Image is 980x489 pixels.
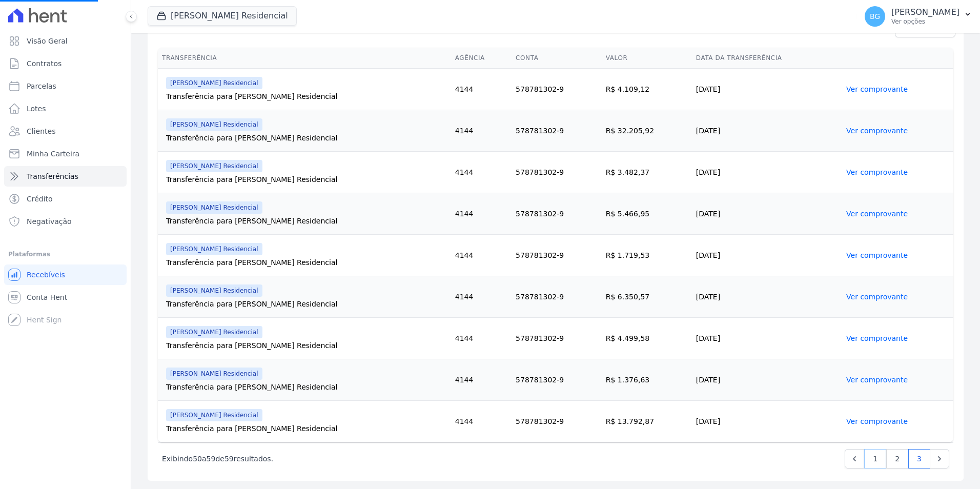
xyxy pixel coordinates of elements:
[148,6,297,26] button: [PERSON_NAME] Residencial
[27,171,78,181] span: Transferências
[166,243,262,255] span: [PERSON_NAME] Residencial
[846,334,908,342] a: Ver comprovante
[8,248,122,260] div: Plataformas
[166,174,447,185] div: Transferência para [PERSON_NAME] Residencial
[602,235,692,276] td: R$ 1.719,53
[451,110,512,152] td: 4144
[512,318,602,359] td: 578781302-9
[451,152,512,193] td: 4144
[512,193,602,235] td: 578781302-9
[27,81,56,91] span: Parcelas
[4,53,127,74] a: Contratos
[166,382,447,392] div: Transferência para [PERSON_NAME] Residencial
[692,318,842,359] td: [DATE]
[692,69,842,110] td: [DATE]
[891,17,959,26] p: Ver opções
[930,449,949,468] a: Next
[4,264,127,285] a: Recebíveis
[162,454,273,464] p: Exibindo a de resultados.
[692,276,842,318] td: [DATE]
[602,193,692,235] td: R$ 5.466,95
[908,449,930,468] a: 3
[166,118,262,131] span: [PERSON_NAME] Residencial
[602,152,692,193] td: R$ 3.482,37
[512,359,602,401] td: 578781302-9
[27,36,68,46] span: Visão Geral
[166,299,447,309] div: Transferência para [PERSON_NAME] Residencial
[27,270,65,280] span: Recebíveis
[158,48,451,69] th: Transferência
[27,194,53,204] span: Crédito
[891,7,959,17] p: [PERSON_NAME]
[166,257,447,268] div: Transferência para [PERSON_NAME] Residencial
[512,276,602,318] td: 578781302-9
[166,423,447,434] div: Transferência para [PERSON_NAME] Residencial
[512,152,602,193] td: 578781302-9
[27,216,72,227] span: Negativação
[166,160,262,172] span: [PERSON_NAME] Residencial
[692,110,842,152] td: [DATE]
[602,69,692,110] td: R$ 4.109,12
[27,104,46,114] span: Lotes
[512,48,602,69] th: Conta
[512,235,602,276] td: 578781302-9
[166,368,262,380] span: [PERSON_NAME] Residencial
[864,449,886,468] a: 1
[4,121,127,141] a: Clientes
[451,318,512,359] td: 4144
[846,293,908,301] a: Ver comprovante
[451,48,512,69] th: Agência
[166,77,262,89] span: [PERSON_NAME] Residencial
[692,193,842,235] td: [DATE]
[4,98,127,119] a: Lotes
[451,69,512,110] td: 4144
[845,449,864,468] a: Previous
[166,91,447,101] div: Transferência para [PERSON_NAME] Residencial
[451,276,512,318] td: 4144
[224,455,234,463] span: 59
[27,292,67,302] span: Conta Hent
[451,193,512,235] td: 4144
[602,318,692,359] td: R$ 4.499,58
[870,13,880,20] span: BG
[512,110,602,152] td: 578781302-9
[207,455,216,463] span: 59
[602,110,692,152] td: R$ 32.205,92
[692,235,842,276] td: [DATE]
[602,359,692,401] td: R$ 1.376,63
[4,144,127,164] a: Minha Carteira
[4,76,127,96] a: Parcelas
[846,210,908,218] a: Ver comprovante
[846,85,908,93] a: Ver comprovante
[27,58,62,69] span: Contratos
[846,127,908,135] a: Ver comprovante
[692,152,842,193] td: [DATE]
[692,48,842,69] th: Data da Transferência
[166,216,447,226] div: Transferência para [PERSON_NAME] Residencial
[166,201,262,214] span: [PERSON_NAME] Residencial
[451,235,512,276] td: 4144
[4,31,127,51] a: Visão Geral
[4,166,127,187] a: Transferências
[602,276,692,318] td: R$ 6.350,57
[166,326,262,338] span: [PERSON_NAME] Residencial
[27,126,55,136] span: Clientes
[512,69,602,110] td: 578781302-9
[4,211,127,232] a: Negativação
[166,340,447,351] div: Transferência para [PERSON_NAME] Residencial
[846,168,908,176] a: Ver comprovante
[451,359,512,401] td: 4144
[846,417,908,425] a: Ver comprovante
[886,449,908,468] a: 2
[27,149,79,159] span: Minha Carteira
[602,48,692,69] th: Valor
[4,189,127,209] a: Crédito
[166,409,262,421] span: [PERSON_NAME] Residencial
[692,401,842,442] td: [DATE]
[512,401,602,442] td: 578781302-9
[4,287,127,308] a: Conta Hent
[846,251,908,259] a: Ver comprovante
[451,401,512,442] td: 4144
[602,401,692,442] td: R$ 13.792,87
[846,376,908,384] a: Ver comprovante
